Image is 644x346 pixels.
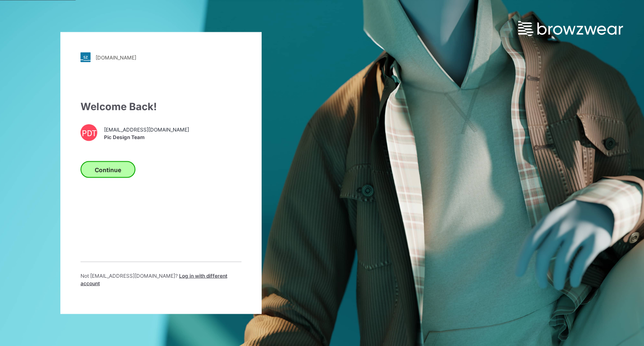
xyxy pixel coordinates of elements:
div: Welcome Back! [80,99,241,114]
a: [DOMAIN_NAME] [80,52,241,62]
p: Not [EMAIL_ADDRESS][DOMAIN_NAME] ? [80,272,241,287]
img: browzwear-logo.e42bd6dac1945053ebaf764b6aa21510.svg [518,21,623,36]
div: [DOMAIN_NAME] [96,54,136,60]
span: [EMAIL_ADDRESS][DOMAIN_NAME] [104,126,189,133]
img: stylezone-logo.562084cfcfab977791bfbf7441f1a819.svg [80,52,91,62]
span: Pic Design Team [104,133,189,141]
div: PDT [80,124,97,141]
button: Continue [80,161,135,178]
